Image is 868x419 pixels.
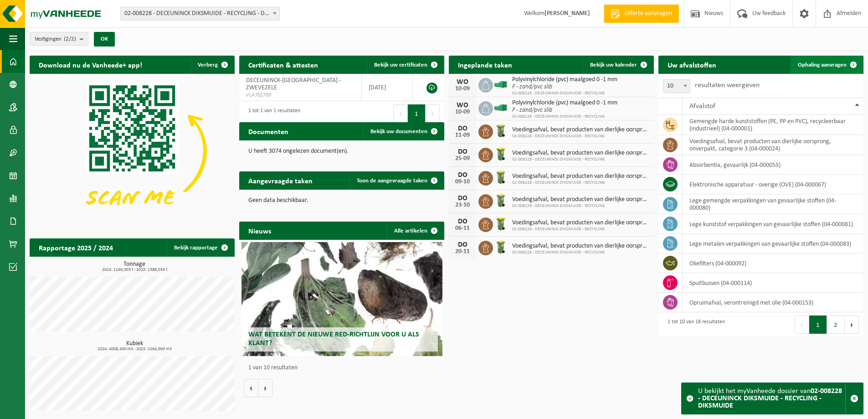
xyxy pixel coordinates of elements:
span: Polyvinylchloride (pvc) maalgoed 0 -1 mm [512,76,617,83]
span: VLA702709 [246,92,354,99]
span: Wat betekent de nieuwe RED-richtlijn voor u als klant? [248,331,419,347]
td: elektronische apparatuur - overige (OVE) (04-000067) [683,175,863,194]
img: WB-0140-HPE-GN-50 [493,170,508,185]
span: Bekijk uw kalender [590,62,637,68]
count: (2/2) [64,36,76,42]
a: Offerte aanvragen [604,5,679,23]
img: WB-0140-HPE-GN-50 [493,193,508,208]
td: voedingsafval, bevat producten van dierlijke oorsprong, onverpakt, categorie 3 (04-000024) [683,135,863,155]
span: Voedingsafval, bevat producten van dierlijke oorsprong, onverpakt, categorie 3 [512,243,649,250]
span: Ophaling aanvragen [798,62,847,68]
span: 10 [663,79,690,93]
div: 10-09 [453,109,472,115]
a: Bekijk rapportage [167,238,234,257]
h2: Certificaten & attesten [239,56,327,73]
td: gemengde harde kunststoffen (PE, PP en PVC), recycleerbaar (industrieel) (04-000001) [683,115,863,135]
div: DO [453,125,472,132]
span: Polyvinylchloride (pvc) maalgoed 0 -1 mm [512,99,617,107]
div: U bekijkt het myVanheede dossier van [698,383,845,414]
td: oliefilters (04-000092) [683,253,863,273]
span: Voedingsafval, bevat producten van dierlijke oorsprong, onverpakt, categorie 3 [512,126,649,134]
span: Vestigingen [35,32,76,46]
div: WO [453,78,472,86]
button: Vorige [244,379,258,397]
h2: Uw afvalstoffen [658,56,725,73]
a: Wat betekent de nieuwe RED-richtlijn voor u als klant? [241,242,442,356]
i: F - zand/pvc slib [512,83,552,90]
img: WB-0140-HPE-GN-50 [493,146,508,162]
span: Voedingsafval, bevat producten van dierlijke oorsprong, onverpakt, categorie 3 [512,173,649,180]
p: 1 van 10 resultaten [248,365,440,371]
span: 2024: 4008,400 m3 - 2025: 2164,900 m3 [34,347,235,352]
h2: Nieuws [239,222,280,239]
img: WB-0140-HPE-GN-50 [493,123,508,139]
td: lege gemengde verpakkingen van gevaarlijke stoffen (04-000080) [683,194,863,214]
div: 11-09 [453,132,472,139]
div: WO [453,102,472,109]
a: Bekijk uw certificaten [367,56,443,74]
h3: Kubiek [34,341,235,352]
a: Bekijk uw kalender [583,56,653,74]
h3: Tonnage [34,261,235,272]
span: Afvalstof [689,103,715,110]
img: WB-0140-HPE-GN-50 [493,239,508,255]
span: 02-008228 - DECEUNINCK DIKSMUIDE - RECYCLING [512,250,649,255]
h2: Documenten [239,122,298,140]
div: 06-11 [453,225,472,232]
span: 02-008228 - DECEUNINCK DIKSMUIDE - RECYCLING [512,114,617,119]
button: Vestigingen(2/2) [30,32,88,46]
div: DO [453,171,472,179]
button: Previous [393,104,408,123]
button: OK [94,32,115,47]
div: DO [453,218,472,225]
button: Verberg [190,56,234,74]
a: Alle artikelen [387,222,443,240]
span: 02-008228 - DECEUNINCK DIKSMUIDE - RECYCLING [512,157,649,162]
td: absorbentia, gevaarlijk (04-000055) [683,155,863,175]
i: F - zand/pvc slib [512,107,552,114]
img: HK-XO-16-GN-00 [493,103,508,112]
a: Bekijk uw documenten [363,122,443,140]
td: lege kunststof verpakkingen van gevaarlijke stoffen (04-000081) [683,214,863,234]
button: Next [845,316,859,334]
span: Offerte aanvragen [622,9,674,18]
span: 02-008228 - DECEUNINCK DIKSMUIDE - RECYCLING [512,227,649,232]
h2: Rapportage 2025 / 2024 [30,238,122,256]
span: Verberg [198,62,218,68]
span: 02-008228 - DECEUNINCK DIKSMUIDE - RECYCLING - DIKSMUIDE [121,7,279,20]
span: Toon de aangevraagde taken [357,178,427,184]
button: Previous [795,316,809,334]
div: 1 tot 1 van 1 resultaten [244,103,300,124]
div: 20-11 [453,248,472,255]
button: 1 [809,316,827,334]
button: 1 [408,104,426,123]
img: HK-XO-16-GN-00 [493,80,508,88]
button: 2 [827,316,845,334]
p: Geen data beschikbaar. [248,197,435,204]
h2: Ingeplande taken [449,56,521,73]
h2: Download nu de Vanheede+ app! [30,56,151,73]
span: 02-008228 - DECEUNINCK DIKSMUIDE - RECYCLING [512,203,649,209]
span: 10 [663,80,690,93]
div: DO [453,195,472,202]
span: Voedingsafval, bevat producten van dierlijke oorsprong, onverpakt, categorie 3 [512,219,649,227]
span: 02-008228 - DECEUNINCK DIKSMUIDE - RECYCLING [512,91,617,96]
button: Volgende [258,379,272,397]
td: opruimafval, verontreinigd met olie (04-000153) [683,293,863,312]
a: Ophaling aanvragen [791,56,863,74]
label: resultaten weergeven [695,82,760,89]
span: DECEUNINCK-[GEOGRAPHIC_DATA] - ZWEVEZELE [246,77,341,91]
h2: Aangevraagde taken [239,171,322,189]
span: 02-008228 - DECEUNINCK DIKSMUIDE - RECYCLING [512,134,649,139]
a: Toon de aangevraagde taken [349,171,443,190]
td: [DATE] [362,74,413,101]
p: U heeft 3074 ongelezen document(en). [248,148,435,155]
div: 09-10 [453,179,472,185]
div: 23-10 [453,202,472,208]
img: WB-0140-HPE-GN-50 [493,216,508,232]
div: DO [453,241,472,248]
span: Voedingsafval, bevat producten van dierlijke oorsprong, onverpakt, categorie 3 [512,196,649,203]
div: 10-09 [453,86,472,92]
div: DO [453,148,472,155]
span: Bekijk uw documenten [370,129,427,134]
